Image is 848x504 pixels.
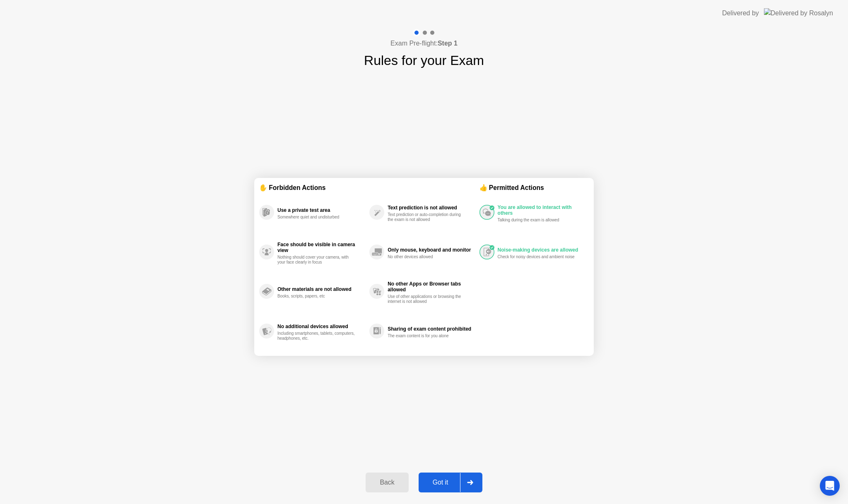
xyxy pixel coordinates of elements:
div: Back [368,479,406,486]
div: You are allowed to interact with others [498,204,585,216]
div: Talking during the exam is allowed [498,218,576,223]
h4: Exam Pre-flight: [390,38,458,48]
div: Noise-making devices are allowed [498,247,585,253]
b: Step 1 [438,40,458,47]
div: ✋ Forbidden Actions [259,183,479,192]
button: Got it [419,473,482,492]
div: No additional devices allowed [277,324,365,329]
div: Nothing should cover your camera, with your face clearly in focus [277,255,356,265]
div: Somewhere quiet and undisturbed [277,215,356,220]
div: Use of other applications or browsing the internet is not allowed [388,294,466,304]
button: Back [366,473,408,492]
div: Sharing of exam content prohibited [388,326,475,332]
div: No other Apps or Browser tabs allowed [388,281,475,293]
div: Text prediction is not allowed [388,205,475,211]
div: 👍 Permitted Actions [479,183,589,192]
img: Delivered by Rosalyn [764,8,833,18]
h1: Rules for your Exam [364,50,484,70]
div: Books, scripts, papers, etc [277,294,356,299]
div: Only mouse, keyboard and monitor [388,247,475,253]
div: Including smartphones, tablets, computers, headphones, etc. [277,331,356,341]
div: Text prediction or auto-completion during the exam is not allowed [388,212,466,222]
div: Other materials are not allowed [277,286,365,292]
div: Open Intercom Messenger [820,476,840,496]
div: Got it [421,479,460,486]
div: Use a private test area [277,207,365,213]
div: No other devices allowed [388,254,466,259]
div: Delivered by [722,8,759,18]
div: Check for noisy devices and ambient noise [498,254,576,259]
div: Face should be visible in camera view [277,242,365,253]
div: The exam content is for you alone [388,334,466,338]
